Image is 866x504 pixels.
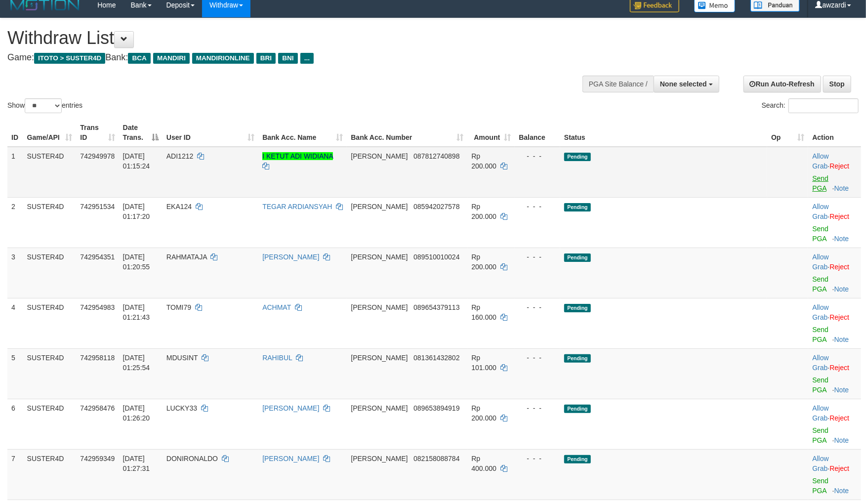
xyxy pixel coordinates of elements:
span: · [812,152,829,170]
span: Rp 200.000 [471,152,496,170]
span: · [812,253,829,271]
span: [DATE] 01:27:31 [123,455,150,472]
div: - - - [519,454,556,463]
span: Rp 101.000 [471,354,496,372]
div: - - - [519,403,556,413]
th: Op: activate to sort column ascending [767,119,808,147]
span: Copy 089654379113 to clipboard [413,303,459,311]
th: Date Trans.: activate to sort column descending [119,119,163,147]
a: [PERSON_NAME] [262,455,319,462]
span: Rp 200.000 [471,253,496,271]
span: Rp 200.000 [471,404,496,422]
a: Send PGA [812,376,828,394]
td: · [808,399,861,449]
td: SUSTER4D [23,147,77,198]
th: Action [808,119,861,147]
div: - - - [519,353,556,363]
a: Run Auto-Refresh [743,76,821,92]
td: · [808,147,861,198]
span: TOMI79 [166,303,191,311]
h4: Game: Bank: [7,53,568,63]
span: BRI [256,53,276,64]
a: Send PGA [812,174,828,192]
td: 1 [7,147,23,198]
a: Send PGA [812,275,828,293]
a: Allow Grab [812,253,828,271]
th: ID [7,119,23,147]
div: - - - [519,252,556,262]
a: Allow Grab [812,203,828,220]
a: Allow Grab [812,404,828,422]
td: · [808,248,861,298]
div: PGA Site Balance / [582,76,654,92]
a: TEGAR ARDIANSYAH [262,203,332,210]
span: 742951534 [80,203,115,210]
div: - - - [519,202,556,211]
span: Copy 085942027578 to clipboard [413,203,459,210]
span: ... [300,53,314,64]
span: 742954351 [80,253,115,261]
a: Note [834,386,849,394]
span: Pending [564,153,591,161]
a: Note [834,285,849,293]
a: Allow Grab [812,455,828,472]
span: BCA [128,53,150,64]
a: Note [834,184,849,192]
td: SUSTER4D [23,298,77,348]
a: Reject [829,162,849,170]
td: 4 [7,298,23,348]
label: Search: [762,98,859,113]
span: ITOTO > SUSTER4D [34,53,105,64]
span: 742958476 [80,404,115,412]
span: · [812,203,829,220]
td: SUSTER4D [23,399,77,449]
span: [PERSON_NAME] [351,404,408,412]
th: User ID: activate to sort column ascending [163,119,258,147]
td: · [808,449,861,500]
label: Show entries [7,98,82,113]
span: Rp 400.000 [471,455,496,472]
span: 742949978 [80,152,115,160]
span: · [812,455,829,472]
span: 742959349 [80,455,115,462]
td: SUSTER4D [23,348,77,399]
a: Allow Grab [812,354,828,372]
span: Pending [564,253,591,262]
a: Stop [823,76,851,92]
span: Rp 200.000 [471,203,496,220]
span: [PERSON_NAME] [351,253,408,261]
td: 6 [7,399,23,449]
span: [PERSON_NAME] [351,354,408,362]
span: Pending [564,354,591,363]
a: Send PGA [812,225,828,243]
a: Allow Grab [812,152,828,170]
span: [PERSON_NAME] [351,455,408,462]
span: BNI [278,53,297,64]
a: Allow Grab [812,303,828,321]
a: Reject [829,212,849,220]
a: Note [834,336,849,343]
td: SUSTER4D [23,248,77,298]
td: SUSTER4D [23,449,77,500]
th: Status [560,119,767,147]
th: Bank Acc. Number: activate to sort column ascending [347,119,467,147]
span: Pending [564,455,591,463]
td: · [808,298,861,348]
td: 5 [7,348,23,399]
span: [DATE] 01:21:43 [123,303,150,321]
div: - - - [519,302,556,312]
a: Reject [829,263,849,271]
th: Trans ID: activate to sort column ascending [76,119,119,147]
span: · [812,354,829,372]
h1: Withdraw List [7,28,568,48]
span: [DATE] 01:17:20 [123,203,150,220]
th: Bank Acc. Name: activate to sort column ascending [258,119,347,147]
span: LUCKY33 [166,404,197,412]
a: Note [834,487,849,495]
span: ADI1212 [166,152,193,160]
span: Copy 082158088784 to clipboard [413,455,459,462]
span: · [812,303,829,321]
span: Copy 089653894919 to clipboard [413,404,459,412]
a: Note [834,235,849,243]
span: Pending [564,304,591,312]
